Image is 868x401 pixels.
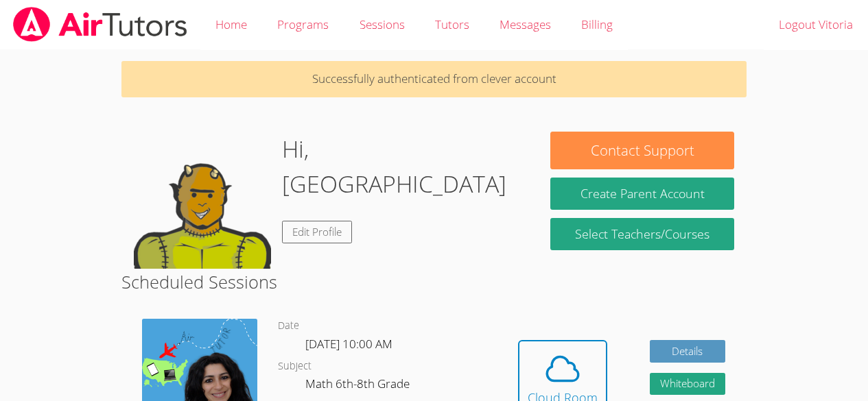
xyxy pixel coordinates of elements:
h1: Hi, [GEOGRAPHIC_DATA] [282,132,526,202]
button: Create Parent Account [550,178,734,210]
dt: Date [278,317,299,335]
img: default.png [134,132,271,269]
span: Messages [500,16,551,32]
a: Select Teachers/Courses [550,218,734,250]
img: airtutors_banner-c4298cdbf04f3fff15de1276eac7730deb9818008684d7c2e4769d2f7ddbe033.png [12,7,189,42]
a: Details [650,340,725,363]
a: Edit Profile [282,221,352,243]
button: Contact Support [550,132,734,169]
h2: Scheduled Sessions [121,269,747,295]
button: Whiteboard [650,373,725,396]
span: [DATE] 10:00 AM [305,336,392,352]
dd: Math 6th-8th Grade [305,374,412,398]
dt: Subject [278,358,312,375]
p: Successfully authenticated from clever account [121,61,747,97]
